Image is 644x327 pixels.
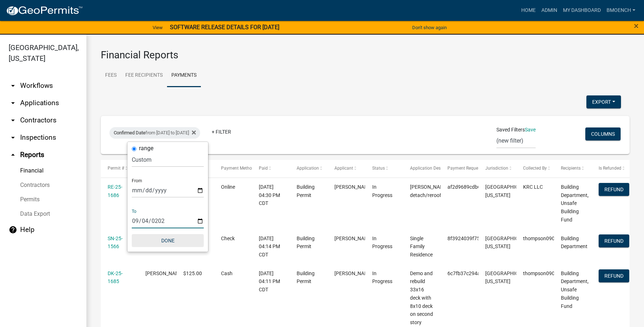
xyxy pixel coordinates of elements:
[410,236,433,258] span: Single Family Residence
[561,270,589,309] span: Building Department, Unsafe Building Fund
[108,270,123,285] a: DK-25-1685
[447,270,537,276] span: 6c7fb37c294a44d6ab094ca06b5b865e
[9,81,17,90] i: arrow_drop_down
[523,184,543,190] span: KRC LLC
[485,236,535,250] span: Porter County, Indiana
[121,64,167,87] a: Fee Recipients
[634,21,639,31] span: ×
[221,270,233,276] span: Cash
[599,238,629,244] wm-modal-confirm: Refund Payment
[183,270,202,276] span: $125.00
[9,116,17,125] i: arrow_drop_down
[599,187,629,193] wm-modal-confirm: Refund Payment
[108,166,124,171] span: Permit #
[599,166,621,171] span: Is Refunded
[297,236,315,250] span: Building Permit
[372,166,385,171] span: Status
[114,130,145,135] span: Confirmed Date
[252,160,290,177] datatable-header-cell: Paid
[518,4,539,17] a: Home
[441,160,478,177] datatable-header-cell: Payment Request ID
[447,166,487,171] span: Payment Request ID
[221,166,255,171] span: Payment Method
[259,183,283,207] div: [DATE] 04:30 PM CDT
[372,184,392,198] span: In Progress
[101,49,630,61] h3: Financial Reports
[554,160,592,177] datatable-header-cell: Recipients
[410,184,449,198] span: Fisher detach/reroof
[290,160,328,177] datatable-header-cell: Application
[523,236,558,241] span: thompson0901
[145,270,184,276] span: Johnathan Augustynski
[221,236,235,241] span: Check
[447,184,538,190] span: af2d9689cdb64ac880b5a0d33626b994
[592,160,630,177] datatable-header-cell: Is Refunded
[485,166,508,171] span: Jurisdiction
[599,273,629,279] wm-modal-confirm: Refund Payment
[109,127,200,139] div: from [DATE] to [DATE]
[586,95,621,108] button: Export
[297,166,319,171] span: Application
[101,160,139,177] datatable-header-cell: Permit #
[561,236,587,250] span: Building Department
[403,160,441,177] datatable-header-cell: Application Description
[214,160,252,177] datatable-header-cell: Payment Method
[410,270,433,326] span: Demo and rebuild 33x16 deck with 8x10 deck on second story
[139,145,153,151] label: range
[9,225,17,234] i: help
[297,184,315,198] span: Building Permit
[525,127,536,133] a: Save
[523,166,547,171] span: Collected By
[132,234,204,247] button: Done
[101,64,121,87] a: Fees
[206,125,237,138] a: + Filter
[523,270,558,276] span: thompson0901
[410,166,455,171] span: Application Description
[334,166,353,171] span: Applicant
[334,270,373,276] span: Tracy Thompson
[599,183,629,196] button: Refund
[485,270,535,285] span: Porter County, Indiana
[372,270,392,285] span: In Progress
[334,184,373,190] span: John Kornacki
[9,99,17,107] i: arrow_drop_down
[9,151,17,159] i: arrow_drop_up
[170,24,279,31] strong: SOFTWARE RELEASE DETAILS FOR [DATE]
[599,269,629,282] button: Refund
[372,236,392,250] span: In Progress
[221,184,235,190] span: Online
[108,236,123,250] a: SN-25-1566
[447,236,535,241] span: 8f3924039f754a92adf8841237af4e90
[604,4,638,17] a: bmoench
[560,4,604,17] a: My Dashboard
[599,234,629,247] button: Refund
[485,184,535,198] span: Porter County, Indiana
[297,270,315,285] span: Building Permit
[9,133,17,142] i: arrow_drop_down
[334,236,373,241] span: Tracy Thompson
[150,22,166,33] a: View
[561,184,589,223] span: Building Department, Unsafe Building Fund
[539,4,560,17] a: Admin
[496,126,525,134] span: Saved Filters
[409,22,450,33] button: Don't show again
[561,166,581,171] span: Recipients
[259,234,283,259] div: [DATE] 04:14 PM CDT
[634,22,639,30] button: Close
[167,64,201,87] a: Payments
[585,127,621,140] button: Columns
[259,269,283,294] div: [DATE] 04:11 PM CDT
[259,166,268,171] span: Paid
[108,184,122,198] a: RE-25-1686
[328,160,365,177] datatable-header-cell: Applicant
[365,160,403,177] datatable-header-cell: Status
[516,160,554,177] datatable-header-cell: Collected By
[478,160,516,177] datatable-header-cell: Jurisdiction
